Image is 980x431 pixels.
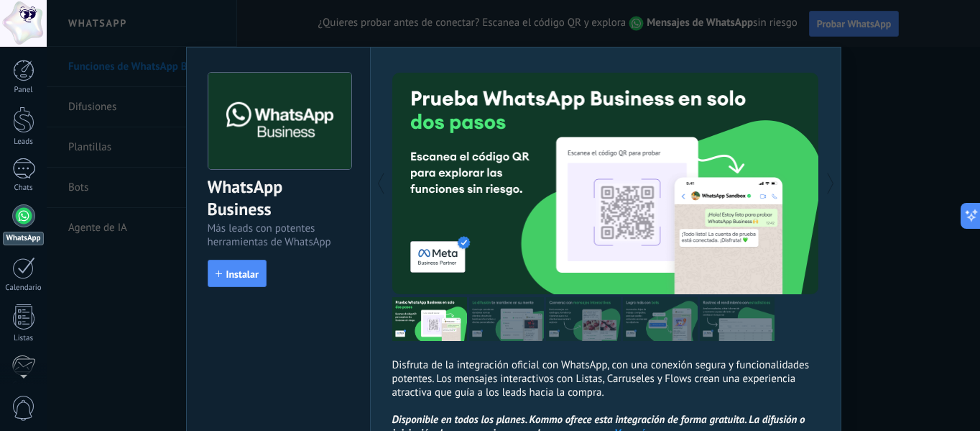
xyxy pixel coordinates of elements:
div: Más leads con potentes herramientas de WhatsApp [208,222,349,249]
div: Listas [3,334,45,343]
div: WhatsApp Business [208,176,349,222]
img: tour_image_1009fe39f4f058b759f0df5a2b7f6f06.png [546,297,621,341]
div: Calendario [3,283,45,293]
div: Panel [3,86,45,95]
img: tour_image_cc27419dad425b0ae96c2716632553fa.png [469,297,544,341]
img: logo_main.png [208,73,351,170]
img: tour_image_cc377002d0016b7ebaeb4dbe65cb2175.png [700,297,775,341]
img: tour_image_62c9952fc9cf984da8d1d2aa2c453724.png [623,297,698,341]
button: Instalar [208,260,267,287]
div: Chats [3,183,45,193]
img: tour_image_7a4924cebc22ed9e3259523e50fe4fd6.png [392,297,467,341]
div: WhatsApp [3,232,44,245]
div: Leads [3,137,45,147]
span: Instalar [226,269,259,279]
